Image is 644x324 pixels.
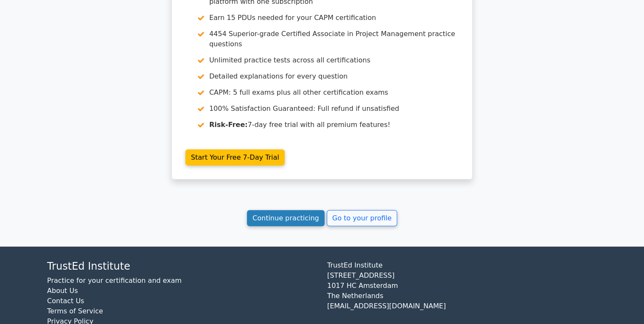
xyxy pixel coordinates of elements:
a: Contact Us [47,297,84,305]
a: Go to your profile [327,210,397,226]
a: Start Your Free 7-Day Trial [185,149,285,166]
a: Terms of Service [47,307,103,315]
a: Continue practicing [247,210,325,226]
h4: TrustEd Institute [47,260,317,273]
a: Practice for your certification and exam [47,276,182,285]
a: About Us [47,287,78,295]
